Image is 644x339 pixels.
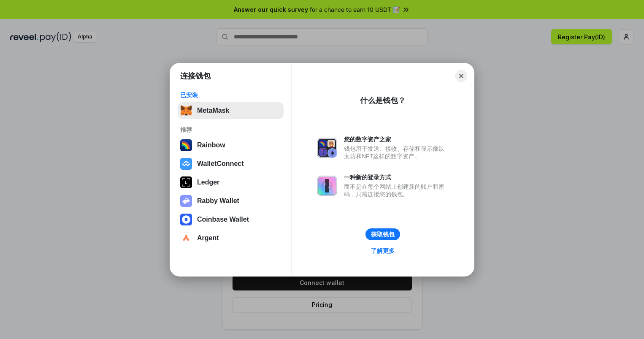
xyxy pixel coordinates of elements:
img: svg+xml,%3Csvg%20width%3D%22120%22%20height%3D%22120%22%20viewBox%3D%220%200%20120%20120%22%20fil... [180,139,192,151]
button: 获取钱包 [365,228,400,240]
img: svg+xml,%3Csvg%20xmlns%3D%22http%3A%2F%2Fwww.w3.org%2F2000%2Fsvg%22%20fill%3D%22none%22%20viewBox... [317,138,337,158]
img: svg+xml,%3Csvg%20xmlns%3D%22http%3A%2F%2Fwww.w3.org%2F2000%2Fsvg%22%20width%3D%2228%22%20height%3... [180,176,192,188]
div: 了解更多 [371,247,395,255]
div: 而不是在每个网站上创建新的账户和密码，只需连接您的钱包。 [344,183,449,198]
a: 了解更多 [366,245,400,256]
div: 您的数字资产之家 [344,136,449,143]
button: MetaMask [178,102,284,119]
div: 什么是钱包？ [360,95,406,106]
img: svg+xml,%3Csvg%20xmlns%3D%22http%3A%2F%2Fwww.w3.org%2F2000%2Fsvg%22%20fill%3D%22none%22%20viewBox... [317,176,337,196]
div: MetaMask [197,107,229,114]
div: WalletConnect [197,160,244,168]
img: svg+xml,%3Csvg%20width%3D%2228%22%20height%3D%2228%22%20viewBox%3D%220%200%2028%2028%22%20fill%3D... [180,214,192,225]
button: Rabby Wallet [178,193,284,209]
img: svg+xml,%3Csvg%20fill%3D%22none%22%20height%3D%2233%22%20viewBox%3D%220%200%2035%2033%22%20width%... [180,105,192,117]
div: Coinbase Wallet [197,216,249,223]
button: Coinbase Wallet [178,211,284,228]
img: svg+xml,%3Csvg%20width%3D%2228%22%20height%3D%2228%22%20viewBox%3D%220%200%2028%2028%22%20fill%3D... [180,158,192,170]
div: 钱包用于发送、接收、存储和显示像以太坊和NFT这样的数字资产。 [344,145,449,160]
button: Rainbow [178,137,284,154]
div: Ledger [197,179,219,186]
button: WalletConnect [178,155,284,172]
button: Argent [178,230,284,247]
h1: 连接钱包 [180,71,211,81]
div: Argent [197,234,219,242]
div: Rainbow [197,141,225,149]
img: svg+xml,%3Csvg%20width%3D%2228%22%20height%3D%2228%22%20viewBox%3D%220%200%2028%2028%22%20fill%3D... [180,232,192,244]
button: Close [455,70,467,82]
div: 推荐 [180,126,281,133]
div: 获取钱包 [371,231,395,238]
img: svg+xml,%3Csvg%20xmlns%3D%22http%3A%2F%2Fwww.w3.org%2F2000%2Fsvg%22%20fill%3D%22none%22%20viewBox... [180,195,192,207]
div: 已安装 [180,91,281,99]
div: Rabby Wallet [197,197,239,205]
div: 一种新的登录方式 [344,174,449,181]
button: Ledger [178,174,284,191]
